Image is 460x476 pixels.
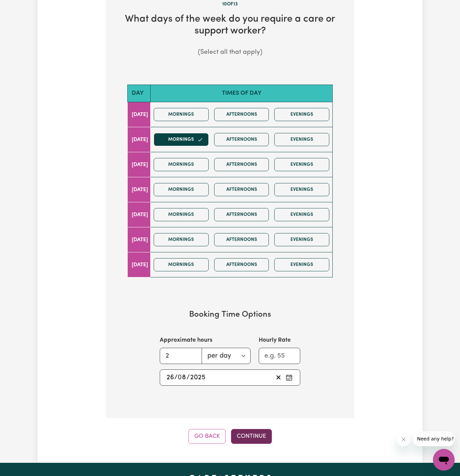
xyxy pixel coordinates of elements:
p: (Select all that apply) [117,48,343,58]
span: 0 [178,374,182,381]
td: [DATE] [128,152,151,177]
span: / [174,374,178,381]
td: [DATE] [128,102,151,127]
button: Continue [231,429,272,444]
button: Evenings [274,258,329,271]
input: ---- [190,372,206,383]
button: Evenings [274,108,329,121]
button: Afternoons [214,108,269,121]
label: Hourly Rate [259,336,291,345]
td: [DATE] [128,177,151,202]
button: Mornings [154,158,209,171]
button: Mornings [154,233,209,246]
input: e.g. 55 [259,348,300,364]
button: Go Back [188,429,226,444]
input: -- [178,372,186,383]
button: Evenings [274,158,329,171]
button: Evenings [274,208,329,221]
button: Mornings [154,258,209,271]
iframe: Button to launch messaging window [433,449,455,471]
iframe: Close message [397,433,410,446]
button: Mornings [154,183,209,196]
button: Afternoons [214,183,269,196]
button: Afternoons [214,133,269,146]
iframe: Message from company [413,431,455,446]
button: Afternoons [214,158,269,171]
button: Mornings [154,133,209,146]
button: Mornings [154,108,209,121]
td: [DATE] [128,127,151,152]
div: 10 of 13 [117,1,343,8]
button: Evenings [274,133,329,146]
input: e.g. 2.5 [160,348,202,364]
button: Mornings [154,208,209,221]
button: Afternoons [214,233,269,246]
td: [DATE] [128,202,151,227]
button: Evenings [274,233,329,246]
input: -- [166,372,174,383]
th: Day [128,85,151,102]
td: [DATE] [128,227,151,252]
button: Afternoons [214,258,269,271]
label: Approximate hours [160,336,212,345]
td: [DATE] [128,252,151,277]
button: Evenings [274,183,329,196]
h3: Booking Time Options [127,310,333,320]
span: / [186,374,190,381]
button: Clear start date [273,372,284,383]
h2: What days of the week do you require a care or support worker? [117,14,343,37]
th: Times of day [151,85,333,102]
button: Afternoons [214,208,269,221]
button: Pick an approximate start date [284,372,295,383]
